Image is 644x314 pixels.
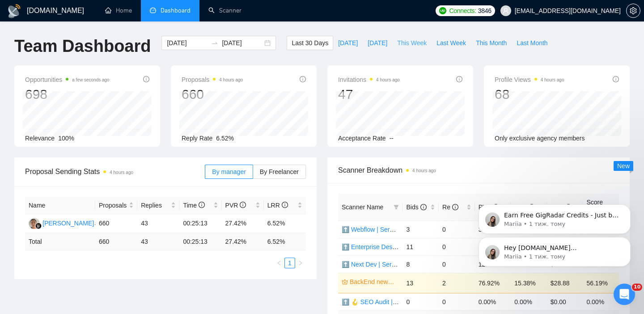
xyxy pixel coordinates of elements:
li: Previous Page [274,258,284,268]
span: Last 30 Days [292,38,328,48]
td: 6.52 % [264,233,306,250]
td: 3 [402,221,439,238]
img: logo [7,4,21,18]
td: 0 [439,221,475,238]
span: Opportunities [25,74,110,85]
time: 4 hours ago [376,77,400,82]
a: ⬆️ 🪝 SEO Audit | [PERSON_NAME] | 20.11 | "free audit" [342,298,502,306]
span: Profile Views [495,74,564,85]
span: Reply Rate [182,135,212,142]
div: 68 [495,86,564,103]
span: -- [390,135,394,142]
td: 13 [402,273,439,293]
span: Invitations [338,74,400,85]
span: Proposal Sending Stats [25,166,205,177]
span: filter [392,200,401,214]
td: 0.00% [475,293,511,310]
span: info-circle [300,76,306,82]
span: Connects: [449,6,476,16]
button: Last Month [512,36,552,50]
span: Dashboard [161,7,191,14]
span: Scanner Breakdown [338,165,619,176]
span: info-circle [199,202,205,208]
span: info-circle [452,204,458,210]
button: setting [626,4,640,18]
span: info-circle [143,76,149,82]
button: Last Week [432,36,471,50]
td: 76.92% [475,273,511,293]
span: setting [627,7,640,14]
div: 660 [182,86,243,103]
span: Relevance [25,135,55,142]
span: filter [394,204,399,210]
span: This Week [397,38,427,48]
td: Total [25,233,95,250]
time: 4 hours ago [541,77,564,82]
span: crown [342,279,348,285]
span: info-circle [282,202,288,208]
input: Start date [167,38,208,48]
span: 100% [58,135,74,142]
span: 10 [632,284,642,291]
span: Proposals [99,200,127,210]
td: 8 [402,255,439,273]
td: 0.00% [583,293,619,310]
span: Time [183,202,204,209]
button: left [274,258,284,268]
span: PVR [225,202,246,209]
img: upwork-logo.png [439,7,446,14]
div: [PERSON_NAME] [42,218,94,228]
td: 15.38% [511,273,547,293]
button: This Week [392,36,432,50]
td: 2 [439,273,475,293]
td: 56.19% [583,273,619,293]
button: Last 30 Days [287,36,333,50]
a: JS[PERSON_NAME] [29,219,94,226]
td: 00:25:13 [179,214,221,233]
span: Acceptance Rate [338,135,386,142]
a: 1 [285,258,295,268]
span: Bids [406,204,426,211]
td: 0 [439,293,475,310]
iframe: Intercom live chat [614,284,635,305]
span: info-circle [420,204,427,210]
div: 47 [338,86,400,103]
td: 27.42% [222,214,264,233]
td: 660 [95,233,137,250]
td: 43 [137,233,179,250]
span: By manager [212,168,246,175]
img: JS [29,218,40,229]
iframe: Intercom notifications повідомлення [465,148,644,281]
a: BackEnd newbies + 💰❌ | Kos | 06.05 [350,277,397,287]
a: ⬆️ Webflow | Serg | 19.11 [342,226,414,233]
a: searchScanner [208,7,241,14]
span: Proposals [182,74,243,85]
input: End date [222,38,263,48]
td: 11 [402,238,439,255]
time: 4 hours ago [110,170,133,175]
span: Replies [141,200,169,210]
th: Replies [137,197,179,214]
img: gigradar-bm.png [35,223,42,229]
div: 698 [25,86,110,103]
button: [DATE] [333,36,363,50]
span: 6.52% [216,135,234,142]
a: ⬆️ Enterprise Des | Artem | 13.01 [342,243,435,250]
span: By Freelancer [260,168,299,175]
td: 0.00% [511,293,547,310]
td: $28.88 [547,273,583,293]
button: right [295,258,306,268]
time: a few seconds ago [72,77,109,82]
td: 0 [439,238,475,255]
td: 6.52% [264,214,306,233]
span: swap-right [211,39,218,47]
time: 4 hours ago [412,168,436,173]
